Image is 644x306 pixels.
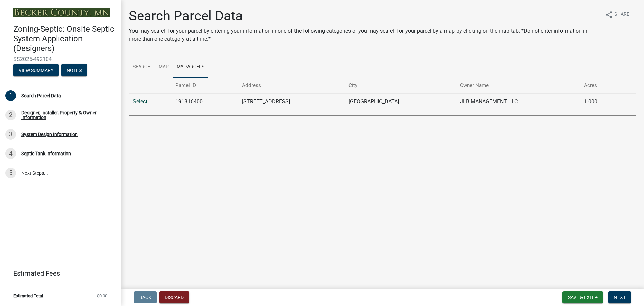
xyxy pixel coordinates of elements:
button: Back [134,291,157,303]
span: Back [139,295,151,300]
button: Notes [61,64,87,76]
a: Estimated Fees [5,267,110,280]
th: Owner Name [456,78,580,93]
span: Estimated Total [13,294,43,298]
button: Next [608,291,631,303]
button: View Summary [13,64,59,76]
th: Parcel ID [171,78,238,93]
div: Designer, Installer, Property & Owner Information [21,110,110,120]
span: Share [614,11,629,19]
button: Save & Exit [562,291,603,303]
th: Acres [580,78,621,93]
div: System Design Information [21,132,78,137]
div: 3 [5,129,16,140]
td: [GEOGRAPHIC_DATA] [344,93,455,110]
a: My Parcels [173,56,208,78]
img: Becker County, Minnesota [13,8,110,17]
td: 191816400 [171,93,238,110]
a: Search [129,56,155,78]
div: 2 [5,110,16,120]
td: JLB MANAGEMENT LLC [456,93,580,110]
wm-modal-confirm: Notes [61,68,87,73]
div: 1 [5,90,16,101]
h1: Search Parcel Data [129,8,600,24]
th: City [344,78,455,93]
wm-modal-confirm: Summary [13,68,59,73]
div: Search Parcel Data [21,93,61,98]
div: 5 [5,168,16,178]
a: Select [133,98,147,105]
div: 4 [5,148,16,159]
p: You may search for your parcel by entering your information in one of the following categories or... [129,27,600,43]
span: SS2025-492104 [13,56,107,62]
i: share [605,11,613,19]
span: $0.00 [97,294,107,298]
div: Septic Tank Information [21,151,71,156]
button: shareShare [600,8,635,21]
th: Address [238,78,344,93]
button: Discard [159,291,189,303]
h4: Zoning-Septic: Onsite Septic System Application (Designers) [13,24,115,53]
span: Save & Exit [568,295,594,300]
span: Next [614,295,626,300]
a: Map [155,56,173,78]
td: 1.000 [580,93,621,110]
td: [STREET_ADDRESS] [238,93,344,110]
